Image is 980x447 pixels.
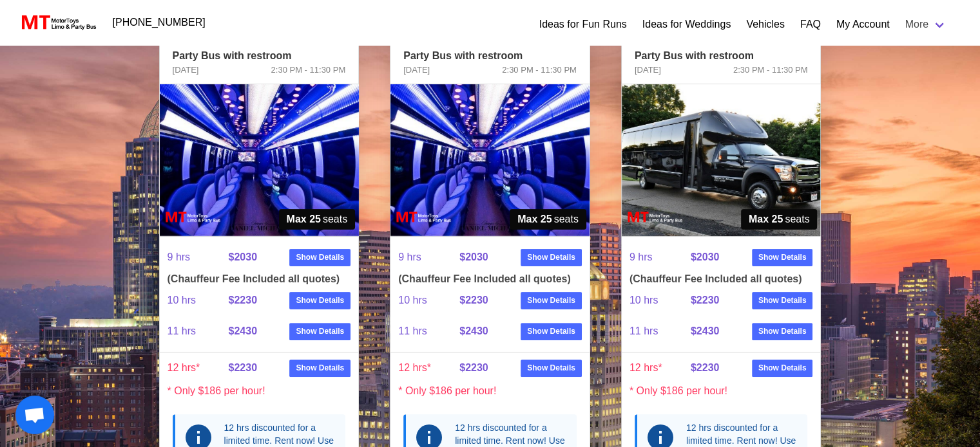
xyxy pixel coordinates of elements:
div: Open chat [15,396,54,434]
span: 11 hrs [398,316,459,347]
span: 9 hrs [168,242,229,273]
strong: Show Details [758,295,807,306]
span: 10 hrs [168,285,229,316]
strong: $2430 [228,325,257,336]
strong: $2030 [228,251,257,262]
strong: $2230 [459,362,488,373]
strong: $2230 [691,362,720,373]
strong: Max 25 [517,212,552,227]
img: 33%2001.jpg [622,84,821,236]
span: [DATE] [173,64,199,77]
p: * Only $186 per hour! [390,383,590,399]
strong: Show Details [527,295,575,306]
strong: Max 25 [749,212,783,227]
strong: Show Details [758,362,807,374]
em: Brawny Boy [213,35,273,46]
p: Party Bus with restroom [173,48,346,64]
a: My Account [836,17,890,32]
strong: $2230 [691,295,720,306]
em: Thumper [444,35,488,46]
span: seats [279,209,356,230]
span: 12 hrs* [629,352,691,383]
a: FAQ [800,17,821,32]
span: [DATE] [403,64,430,77]
span: 10 hrs [629,285,691,316]
strong: Show Details [296,362,344,374]
p: Party Bus with restroom [403,48,577,64]
strong: Show Details [758,251,807,263]
span: 10 hrs [398,285,459,316]
img: 34%2002.jpg [390,84,590,236]
strong: Show Details [296,251,344,263]
strong: $2230 [459,295,488,306]
span: 2:30 PM - 11:30 PM [271,64,346,77]
a: Ideas for Fun Runs [539,17,627,32]
img: 35%2002.jpg [160,84,359,236]
img: MotorToys Logo [18,14,97,32]
strong: $2230 [228,295,257,306]
span: [DATE] [635,64,661,77]
span: 11 hrs [629,316,691,347]
p: * Only $186 per hour! [160,383,359,399]
strong: $2430 [691,325,720,336]
span: 12 hrs* [168,352,229,383]
span: seats [741,209,818,230]
span: 9 hrs [398,242,459,273]
strong: $2030 [691,251,720,262]
strong: Max 25 [287,212,321,227]
span: seats [510,209,586,230]
a: Ideas for Weddings [642,17,731,32]
a: [PHONE_NUMBER] [105,10,213,35]
a: More [898,12,954,37]
span: 2:30 PM - 11:30 PM [733,64,808,77]
h4: (Chauffeur Fee Included all quotes) [398,273,582,285]
span: 9 hrs [629,242,691,273]
strong: Show Details [758,325,807,337]
strong: Show Details [296,295,344,306]
strong: Show Details [527,325,575,337]
em: [PERSON_NAME] [675,35,762,46]
strong: Show Details [527,251,575,263]
a: Vehicles [746,17,785,32]
strong: $2030 [459,251,488,262]
strong: Show Details [527,362,575,374]
span: 2:30 PM - 11:30 PM [502,64,577,77]
p: Party Bus with restroom [635,48,808,64]
p: * Only $186 per hour! [622,383,821,399]
span: 11 hrs [168,316,229,347]
h4: (Chauffeur Fee Included all quotes) [168,273,351,285]
strong: Show Details [296,325,344,337]
strong: $2230 [228,362,257,373]
span: 12 hrs* [398,352,459,383]
h4: (Chauffeur Fee Included all quotes) [629,273,813,285]
strong: $2430 [459,325,488,336]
